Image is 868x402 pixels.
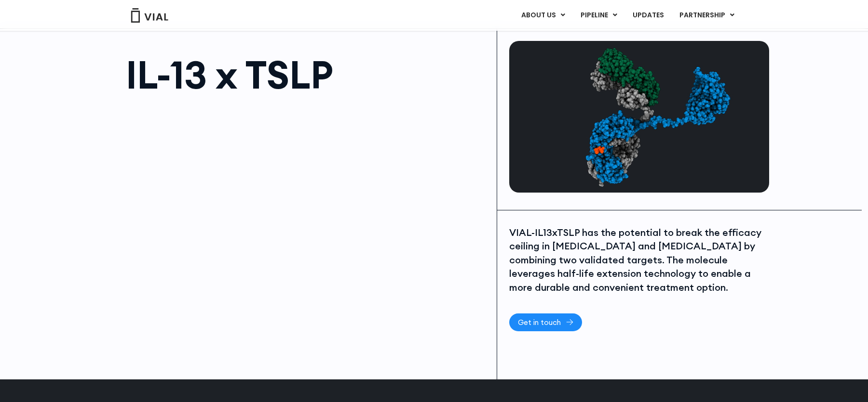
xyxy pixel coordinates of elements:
h1: IL-13 x TSLP [126,55,487,94]
span: Get in touch [518,319,561,326]
a: PIPELINEMenu Toggle [573,7,624,24]
a: ABOUT USMenu Toggle [514,7,572,24]
a: PARTNERSHIPMenu Toggle [672,7,742,24]
img: Vial Logo [130,8,169,23]
a: UPDATES [625,7,671,24]
a: Get in touch [509,313,582,331]
div: VIAL-IL13xTSLP has the potential to break the efficacy ceiling in [MEDICAL_DATA] and [MEDICAL_DAT... [509,226,767,295]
